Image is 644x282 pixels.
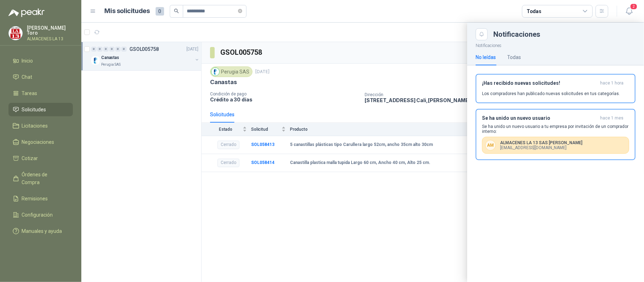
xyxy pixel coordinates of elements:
[22,106,46,113] span: Solicitudes
[476,74,636,103] button: ¡Has recibido nuevas solicitudes!hace 1 hora Los compradores han publicado nuevas solicitudes en ...
[482,80,597,86] h3: ¡Has recibido nuevas solicitudes!
[8,135,73,149] a: Negociaciones
[482,115,597,121] h3: Se ha unido un nuevo usuario
[27,37,73,41] p: ALMACENES LA 13
[105,6,150,16] h1: Mis solicitudes
[174,8,179,13] span: search
[8,192,73,205] a: Remisiones
[500,145,582,150] p: [EMAIL_ADDRESS][DOMAIN_NAME]
[482,124,629,134] p: Se ha unido un nuevo usuario a tu empresa por invitación de un comprador interno:
[630,3,638,10] span: 2
[8,103,73,116] a: Solicitudes
[493,31,636,38] div: Notificaciones
[8,119,73,133] a: Licitaciones
[8,87,73,100] a: Tareas
[22,171,66,186] span: Órdenes de Compra
[22,154,38,162] span: Cotizar
[527,7,541,15] div: Todas
[238,9,242,13] span: close-circle
[22,138,54,146] span: Negociaciones
[22,73,33,81] span: Chat
[600,80,623,86] span: hace 1 hora
[27,25,73,35] p: [PERSON_NAME] Toro
[623,5,636,18] button: 2
[22,122,48,130] span: Licitaciones
[476,53,496,61] div: No leídas
[600,115,623,121] span: hace 1 mes
[8,224,73,238] a: Manuales y ayuda
[22,89,37,97] span: Tareas
[8,208,73,222] a: Configuración
[8,54,73,67] a: Inicio
[8,70,73,84] a: Chat
[9,27,22,40] img: Company Logo
[467,40,644,49] p: Notificaciones
[8,168,73,189] a: Órdenes de Compra
[8,8,45,17] img: Logo peakr
[507,53,521,61] div: Todas
[482,90,620,97] p: Los compradores han publicado nuevas solicitudes en tus categorías.
[156,7,164,16] span: 0
[500,140,582,145] p: ALMACENES LA 13 SAS [PERSON_NAME]
[22,57,33,65] span: Inicio
[8,152,73,165] a: Cotizar
[238,8,242,14] span: close-circle
[22,227,62,235] span: Manuales y ayuda
[476,28,488,40] button: Close
[485,140,496,151] span: A M
[22,195,48,202] span: Remisiones
[22,211,53,219] span: Configuración
[476,109,636,160] button: Se ha unido un nuevo usuariohace 1 mes Se ha unido un nuevo usuario a tu empresa por invitación d...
